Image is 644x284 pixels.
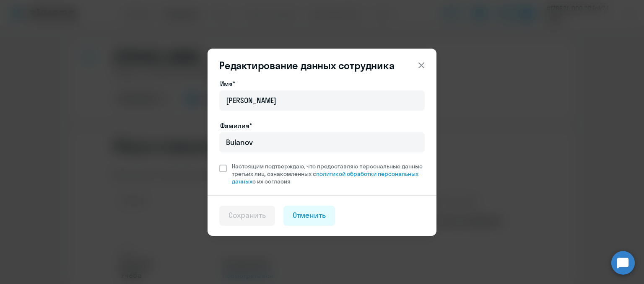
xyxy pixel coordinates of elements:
label: Фамилия* [220,121,252,131]
span: Настоящим подтверждаю, что предоставляю персональные данные третьих лиц, ознакомленных с с их сог... [232,163,425,185]
div: Отменить [293,210,326,221]
button: Сохранить [219,206,275,226]
div: Сохранить [229,210,266,221]
button: Отменить [283,206,335,226]
header: Редактирование данных сотрудника [208,59,436,72]
a: политикой обработки персональных данных [232,170,418,185]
